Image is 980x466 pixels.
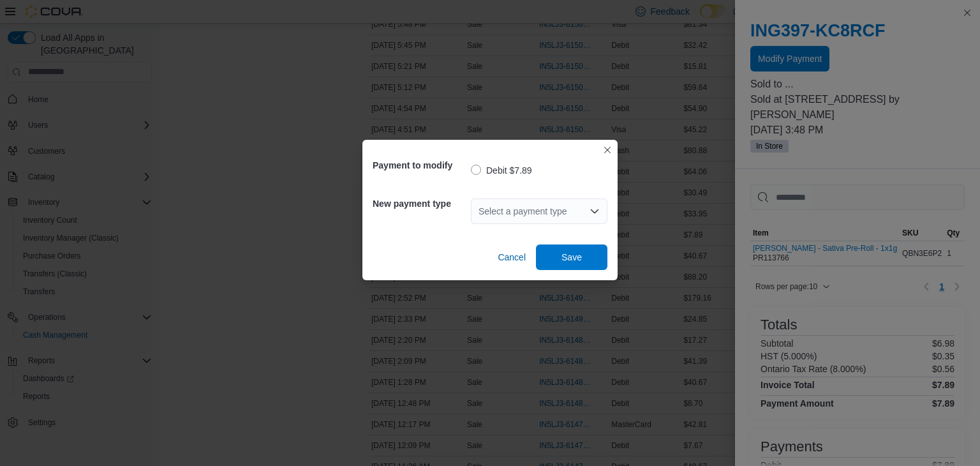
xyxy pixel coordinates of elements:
button: Save [536,244,607,270]
input: Accessible screen reader label [479,204,480,219]
label: Debit $7.89 [471,163,532,178]
h5: Payment to modify [373,153,468,178]
span: Cancel [498,251,526,264]
button: Open list of options [590,206,600,216]
button: Closes this modal window [600,142,615,158]
span: Save [561,251,582,264]
button: Cancel [493,244,531,270]
h5: New payment type [373,191,468,216]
